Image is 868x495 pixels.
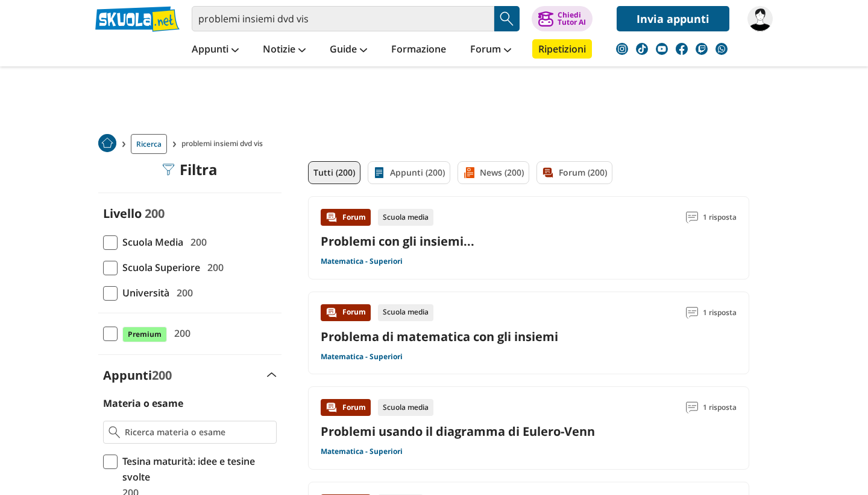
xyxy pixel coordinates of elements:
[494,6,520,31] button: Search Button
[676,43,688,55] img: facebook
[458,161,529,184] a: News (200)
[703,304,737,321] span: 1 risposta
[321,399,371,416] div: Forum
[169,325,190,341] span: 200
[686,307,698,319] img: Commenti lettura
[152,367,172,383] span: 200
[103,367,172,383] label: Appunti
[189,39,242,61] a: Appunti
[203,260,224,275] span: 200
[558,11,586,26] div: Chiedi Tutor AI
[388,39,449,61] a: Formazione
[321,423,595,439] a: Problemi usando il diagramma di Eulero-Venn
[498,10,516,28] img: Cerca appunti, riassunti o versioni
[325,307,338,319] img: Forum contenuto
[103,205,142,222] label: Livello
[532,6,593,31] button: ChiediTutor AI
[98,134,116,154] a: Home
[321,209,371,226] div: Forum
[192,6,494,31] input: Cerca appunti, riassunti o versioni
[536,161,612,184] a: Forum (200)
[181,134,268,154] span: problemi insiemi dvd vis
[686,211,698,223] img: Commenti lettura
[368,161,450,184] a: Appunti (200)
[145,205,165,222] span: 200
[378,304,433,321] div: Scuola media
[108,426,120,438] img: Ricerca materia o esame
[636,43,648,55] img: tiktok
[321,352,403,362] a: Matematica - Superiori
[715,43,728,55] img: WhatsApp
[321,304,371,321] div: Forum
[260,39,309,61] a: Notizie
[98,134,116,152] img: Home
[308,161,360,184] a: Tutti (200)
[686,401,698,414] img: Commenti lettura
[267,372,277,377] img: Apri e chiudi sezione
[172,285,193,301] span: 200
[327,39,370,61] a: Guide
[532,39,592,59] a: Ripetizioni
[703,399,737,416] span: 1 risposta
[163,164,175,176] img: Filtra filtri mobile
[103,397,183,410] label: Materia o esame
[656,43,668,55] img: youtube
[125,426,271,438] input: Ricerca materia o esame
[186,234,207,250] span: 200
[321,257,403,266] a: Matematica - Superiori
[118,453,277,485] span: Tesina maturità: idee e tesine svolte
[542,167,554,179] img: Forum filtro contenuto
[131,134,167,154] a: Ricerca
[321,328,558,345] a: Problema di matematica con gli insiemi
[118,285,169,301] span: Università
[118,234,183,250] span: Scuola Media
[617,6,729,31] a: Invia appunti
[325,211,338,223] img: Forum contenuto
[616,43,628,55] img: instagram
[163,161,218,178] div: Filtra
[321,447,403,456] a: Matematica - Superiori
[378,399,433,416] div: Scuola media
[696,43,708,55] img: twitch
[325,401,338,414] img: Forum contenuto
[703,209,737,226] span: 1 risposta
[118,260,200,275] span: Scuola Superiore
[747,6,773,31] img: Marcellosarea1
[122,327,167,342] span: Premium
[321,233,474,249] a: Problemi con gli insiemi...
[378,209,433,226] div: Scuola media
[373,167,385,179] img: Appunti filtro contenuto
[463,167,475,179] img: News filtro contenuto
[467,39,514,61] a: Forum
